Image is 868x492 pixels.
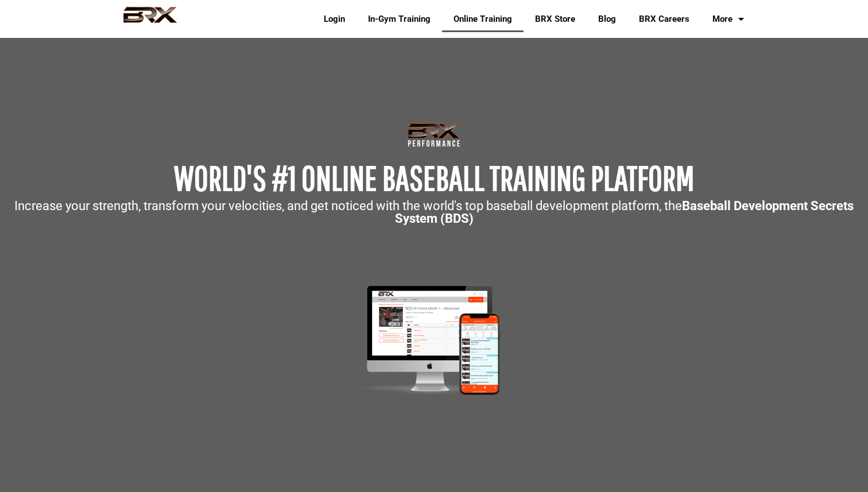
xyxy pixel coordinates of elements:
[587,6,627,32] a: Blog
[701,6,755,32] a: More
[395,199,854,226] strong: Baseball Development Secrets System (BDS)
[627,6,701,32] a: BRX Careers
[356,6,442,32] a: In-Gym Training
[6,200,862,225] p: Increase your strength, transform your velocities, and get noticed with the world's top baseball ...
[524,6,587,32] a: BRX Store
[174,158,694,197] span: WORLD'S #1 ONLINE BASEBALL TRAINING PLATFORM
[312,6,356,32] a: Login
[343,282,525,398] img: Mockup-2-large
[304,6,755,32] div: Navigation Menu
[442,6,524,32] a: Online Training
[406,121,462,149] img: Transparent-Black-BRX-Logo-White-Performance
[113,6,188,32] img: BRX Performance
